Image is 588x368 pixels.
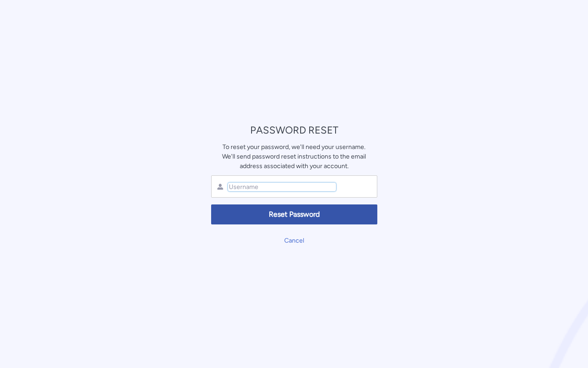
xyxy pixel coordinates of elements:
button: Reset Password [211,204,377,225]
div: To reset your password, we'll need your username. We'll send password reset instructions to the e... [211,142,377,171]
span: PASSWORD RESET [250,124,338,136]
a: Cancel [284,237,304,244]
span: Reset Password [217,209,371,220]
input: Username [228,183,336,191]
